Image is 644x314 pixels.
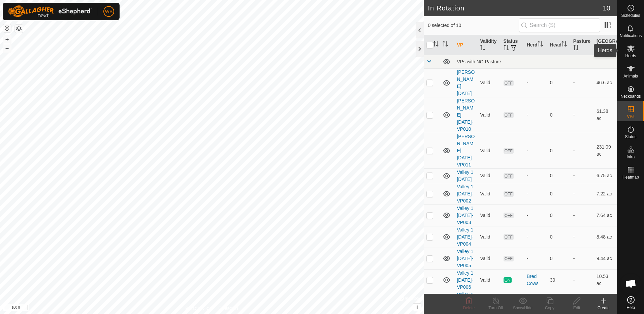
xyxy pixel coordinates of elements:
[519,18,600,32] input: Search (S)
[219,305,238,311] a: Contact Us
[428,22,518,29] span: 0 selected of 10
[563,305,590,311] div: Edit
[617,293,644,312] a: Help
[504,277,512,283] span: ON
[504,234,514,240] span: OFF
[477,205,501,226] td: Valid
[457,206,473,225] a: Valley 1 [DATE]-VP003
[625,54,636,58] span: Herds
[105,8,113,15] span: WB
[571,291,594,312] td: -
[621,274,641,294] div: Open chat
[573,46,579,51] p-sorticon: Activate to sort
[547,291,571,312] td: 0
[477,133,501,168] td: Valid
[594,183,617,205] td: 7.22 ac
[413,304,421,311] button: i
[547,205,571,226] td: 0
[594,269,617,291] td: 10.53 ac
[482,305,509,311] div: Turn Off
[433,42,439,48] p-sorticon: Activate to sort
[571,35,594,55] th: Pasture
[571,97,594,133] td: -
[457,69,475,96] a: [PERSON_NAME] [DATE]
[571,68,594,97] td: -
[524,35,547,55] th: Herd
[454,35,477,55] th: VP
[594,226,617,248] td: 8.48 ac
[504,80,514,86] span: OFF
[571,226,594,248] td: -
[504,256,514,261] span: OFF
[527,273,545,287] div: Bred Cows
[527,147,545,154] div: -
[571,205,594,226] td: -
[463,306,475,310] span: Delete
[457,184,473,203] a: Valley 1 [DATE]-VP002
[547,168,571,183] td: 0
[185,305,211,311] a: Privacy Policy
[607,46,612,51] p-sorticon: Activate to sort
[594,68,617,97] td: 46.6 ac
[626,155,635,159] span: Infra
[538,42,543,48] p-sorticon: Activate to sort
[527,233,545,241] div: -
[457,98,475,132] a: [PERSON_NAME] [DATE]-VP010
[547,269,571,291] td: 30
[477,226,501,248] td: Valid
[504,173,514,179] span: OFF
[527,79,545,86] div: -
[561,42,567,48] p-sorticon: Activate to sort
[594,168,617,183] td: 6.75 ac
[622,175,639,179] span: Heatmap
[571,133,594,168] td: -
[547,183,571,205] td: 0
[571,269,594,291] td: -
[477,35,501,55] th: Validity
[594,35,617,55] th: [GEOGRAPHIC_DATA] Area
[594,291,617,312] td: 11 ac
[457,59,614,64] div: VPs with NO Pasture
[547,97,571,133] td: 0
[571,168,594,183] td: -
[477,248,501,269] td: Valid
[594,248,617,269] td: 9.44 ac
[625,135,636,139] span: Status
[527,212,545,219] div: -
[3,44,11,52] button: –
[3,24,11,32] button: Reset Map
[8,5,92,18] img: Gallagher Logo
[547,226,571,248] td: 0
[623,74,638,78] span: Animals
[527,255,545,262] div: -
[590,305,617,311] div: Create
[626,306,635,310] span: Help
[620,34,642,38] span: Notifications
[547,133,571,168] td: 0
[480,46,485,51] p-sorticon: Activate to sort
[504,191,514,197] span: OFF
[571,183,594,205] td: -
[477,168,501,183] td: Valid
[457,169,473,182] a: Valley 1 [DATE]
[603,3,610,13] span: 10
[536,305,563,311] div: Copy
[620,94,641,98] span: Neckbands
[627,115,634,119] span: VPs
[443,42,448,48] p-sorticon: Activate to sort
[477,291,501,312] td: Valid
[594,133,617,168] td: 231.09 ac
[547,248,571,269] td: 0
[594,97,617,133] td: 61.38 ac
[3,35,11,43] button: +
[457,292,473,311] a: Valley 1 [DATE]-VP007
[477,269,501,291] td: Valid
[504,46,509,51] p-sorticon: Activate to sort
[547,35,571,55] th: Head
[527,172,545,179] div: -
[527,112,545,119] div: -
[457,270,473,290] a: Valley 1 [DATE]-VP006
[416,304,418,310] span: i
[621,13,640,18] span: Schedules
[509,305,536,311] div: Show/Hide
